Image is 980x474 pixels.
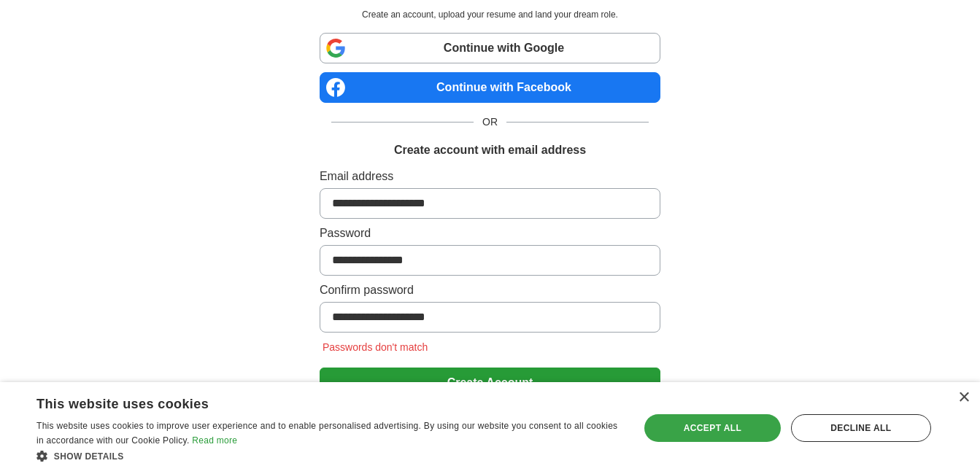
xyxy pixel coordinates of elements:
label: Password [320,225,660,242]
div: Accept all [644,414,781,442]
span: Show details [54,451,124,462]
label: Confirm password [320,281,660,299]
label: Email address [320,168,660,185]
span: This website uses cookies to improve user experience and to enable personalised advertising. By u... [36,421,617,446]
a: Continue with Google [320,33,660,63]
p: Create an account, upload your resume and land your dream role. [323,8,657,21]
div: Close [958,392,969,403]
div: This website uses cookies [36,391,584,413]
h1: Create account with email address [394,141,586,159]
button: Create Account [320,368,660,398]
span: OR [474,114,506,130]
a: Continue with Facebook [320,72,660,103]
a: Read more, opens a new window [192,435,237,446]
div: Decline all [791,414,931,442]
div: Show details [36,448,621,463]
span: Passwords don't match [320,341,431,353]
